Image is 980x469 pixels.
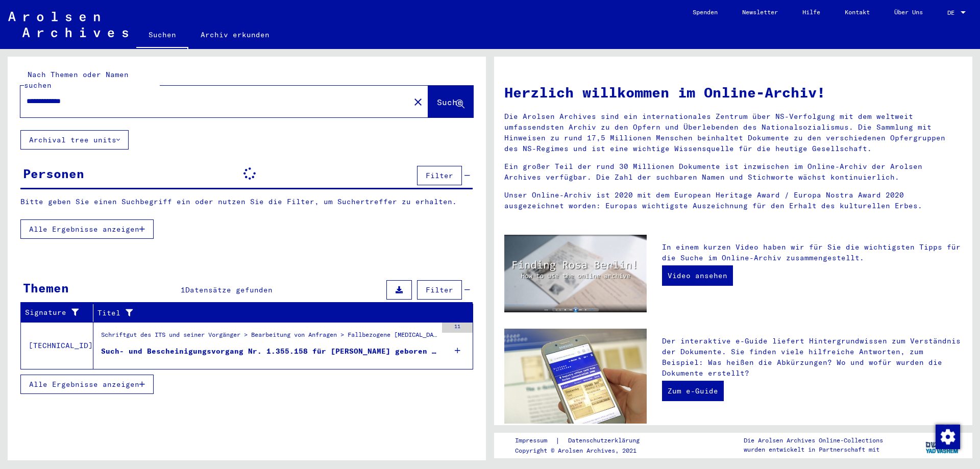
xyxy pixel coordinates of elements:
td: [TECHNICAL_ID] [21,322,93,369]
span: Suche [437,97,462,107]
img: eguide.jpg [504,329,647,424]
div: | [515,435,652,446]
div: Personen [23,164,84,183]
span: Alle Ergebnisse anzeigen [29,380,139,389]
p: Die Arolsen Archives Online-Collections [744,436,883,445]
button: Filter [417,280,462,300]
span: Datensätze gefunden [185,285,273,294]
span: Filter [426,285,453,294]
a: Impressum [515,435,555,446]
a: Suchen [136,22,188,49]
p: Bitte geben Sie einen Suchbegriff ein oder nutzen Sie die Filter, um Suchertreffer zu erhalten. [20,196,473,207]
div: Titel [97,308,448,318]
mat-label: Nach Themen oder Namen suchen [24,70,129,90]
div: Signature [25,305,93,321]
a: Zum e-Guide [662,381,724,401]
button: Filter [417,166,462,185]
p: Der interaktive e-Guide liefert Hintergrundwissen zum Verständnis der Dokumente. Sie finden viele... [662,336,962,379]
span: DE [947,9,959,16]
p: Unser Online-Archiv ist 2020 mit dem European Heritage Award / Europa Nostra Award 2020 ausgezeic... [504,190,962,211]
p: Ein großer Teil der rund 30 Millionen Dokumente ist inzwischen im Online-Archiv der Arolsen Archi... [504,161,962,183]
a: Archiv erkunden [188,22,282,47]
span: 1 [181,285,185,294]
button: Alle Ergebnisse anzeigen [20,219,154,239]
div: Such- und Bescheinigungsvorgang Nr. 1.355.158 für [PERSON_NAME] geboren [DEMOGRAPHIC_DATA] [101,346,437,357]
img: Zustimmung ändern [936,425,960,449]
span: Alle Ergebnisse anzeigen [29,225,139,234]
button: Clear [408,91,428,112]
button: Suche [428,86,473,117]
div: Schriftgut des ITS und seiner Vorgänger > Bearbeitung von Anfragen > Fallbezogene [MEDICAL_DATA] ... [101,330,437,344]
mat-icon: close [412,96,424,108]
p: In einem kurzen Video haben wir für Sie die wichtigsten Tipps für die Suche im Online-Archiv zusa... [662,242,962,263]
img: Arolsen_neg.svg [8,12,128,37]
div: 11 [442,323,473,333]
a: Video ansehen [662,265,733,286]
p: wurden entwickelt in Partnerschaft mit [744,445,883,454]
img: yv_logo.png [923,432,962,458]
span: Filter [426,171,453,180]
button: Archival tree units [20,130,129,150]
p: Die Arolsen Archives sind ein internationales Zentrum über NS-Verfolgung mit dem weltweit umfasse... [504,111,962,154]
button: Alle Ergebnisse anzeigen [20,375,154,394]
a: Datenschutzerklärung [560,435,652,446]
img: video.jpg [504,235,647,312]
p: Copyright © Arolsen Archives, 2021 [515,446,652,455]
div: Titel [97,305,460,321]
h1: Herzlich willkommen im Online-Archiv! [504,82,962,103]
div: Signature [25,307,80,318]
div: Themen [23,279,69,297]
